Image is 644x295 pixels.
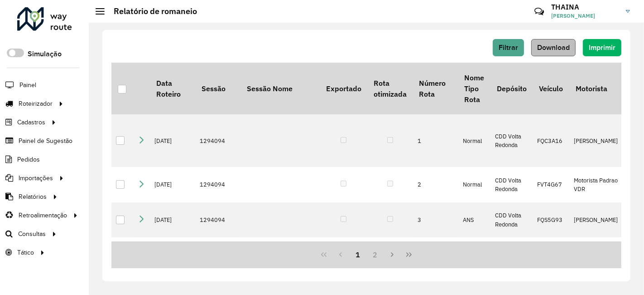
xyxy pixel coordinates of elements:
td: 2 [413,167,458,202]
td: [DATE] [150,202,195,238]
td: Normal [458,167,490,202]
a: Contato Rápido [529,2,549,21]
td: 1294094 [195,167,240,202]
td: [DATE] [150,237,195,290]
td: 1294094 [195,237,240,290]
td: Normal [458,237,490,290]
td: FRU8E87 [533,237,569,290]
td: 1294094 [195,114,240,167]
th: Depósito [490,63,533,114]
th: Rota otimizada [367,63,413,114]
span: Painel [19,80,36,90]
button: Imprimir [583,39,621,56]
span: Cadastros [17,118,45,127]
button: Next Page [384,246,401,263]
span: Painel de Sugestão [19,136,72,146]
td: 1294094 [195,202,240,238]
td: [DATE] [150,167,195,202]
button: 1 [349,246,366,263]
th: Número Rota [413,63,458,114]
th: Nome Tipo Rota [458,63,490,114]
td: Motorista Padrao VDR [569,167,623,202]
label: Simulação [28,49,62,59]
td: 3 [413,202,458,238]
td: 1 [413,114,458,167]
span: Roteirizador [19,99,53,108]
span: Retroalimentação [19,211,67,220]
td: CDD Volta Redonda [490,202,533,238]
h3: THAINA [551,3,619,11]
td: [PERSON_NAME] [569,114,623,167]
span: Importações [19,173,53,183]
span: Pedidos [17,155,40,164]
button: Filtrar [493,39,524,56]
td: ANS [458,202,490,238]
td: [DATE] [150,114,195,167]
span: [PERSON_NAME] [551,12,619,20]
th: Exportado [320,63,367,114]
h2: Relatório de romaneio [105,6,197,16]
span: Consultas [18,229,46,239]
span: Filtrar [499,44,518,51]
td: FQS5G93 [533,202,569,238]
th: Data Roteiro [150,63,195,114]
th: Veículo [533,63,569,114]
td: [PERSON_NAME] [569,237,623,290]
th: Sessão Nome [240,63,320,114]
td: [PERSON_NAME] [569,202,623,238]
td: FQC3A16 [533,114,569,167]
td: CDD Volta Redonda [490,114,533,167]
span: Download [537,44,570,51]
td: CDD Volta Redonda [490,237,533,290]
th: Motorista [569,63,623,114]
td: FVT4G67 [533,167,569,202]
button: Download [531,39,576,56]
th: Sessão [195,63,240,114]
span: Imprimir [589,44,615,51]
span: Tático [17,248,34,257]
td: Normal [458,114,490,167]
button: 2 [366,246,384,263]
span: Relatórios [19,192,47,202]
td: CDD Volta Redonda [490,167,533,202]
td: 4 [413,237,458,290]
button: Last Page [400,246,418,263]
